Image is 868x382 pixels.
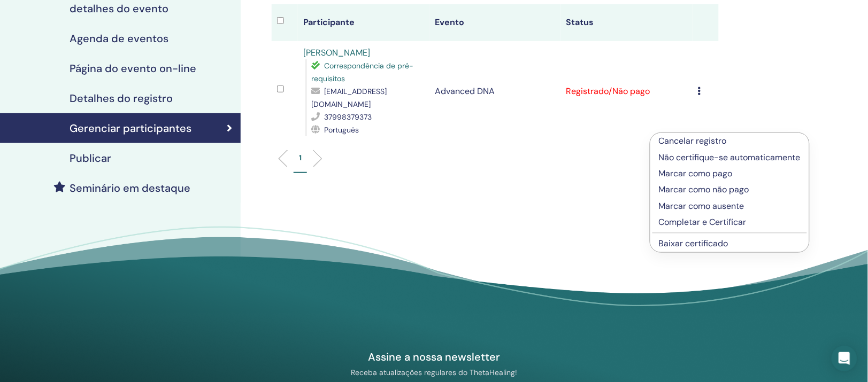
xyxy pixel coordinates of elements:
p: Não certifique-se automaticamente [659,151,801,164]
h4: Assine a nossa newsletter [311,350,558,364]
td: Advanced DNA [429,41,561,142]
p: Marcar como não pago [659,183,801,196]
th: Status [561,4,693,41]
p: Marcar como ausente [659,200,801,213]
div: Open Intercom Messenger [832,346,857,371]
h4: detalhes do evento [70,2,168,15]
span: [EMAIL_ADDRESS][DOMAIN_NAME] [311,87,387,109]
th: Evento [429,4,561,41]
h4: Seminário em destaque [70,182,190,194]
span: Português [324,125,359,135]
span: Correspondência de pré-requisitos [311,61,413,83]
a: [PERSON_NAME] [303,47,370,58]
p: 1 [299,152,302,163]
p: Receba atualizações regulares do ThetaHealing! [311,368,558,377]
h4: Detalhes do registro [70,92,173,105]
p: Completar e Certificar [659,216,801,229]
h4: Gerenciar participantes [70,122,191,135]
p: Cancelar registro [659,135,801,147]
h4: Publicar [70,152,111,165]
a: Baixar certificado [659,238,728,249]
h4: Agenda de eventos [70,32,168,45]
p: Marcar como pago [659,167,801,180]
h4: Página do evento on-line [70,62,196,75]
span: 37998379373 [324,112,372,122]
th: Participante [298,4,429,41]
